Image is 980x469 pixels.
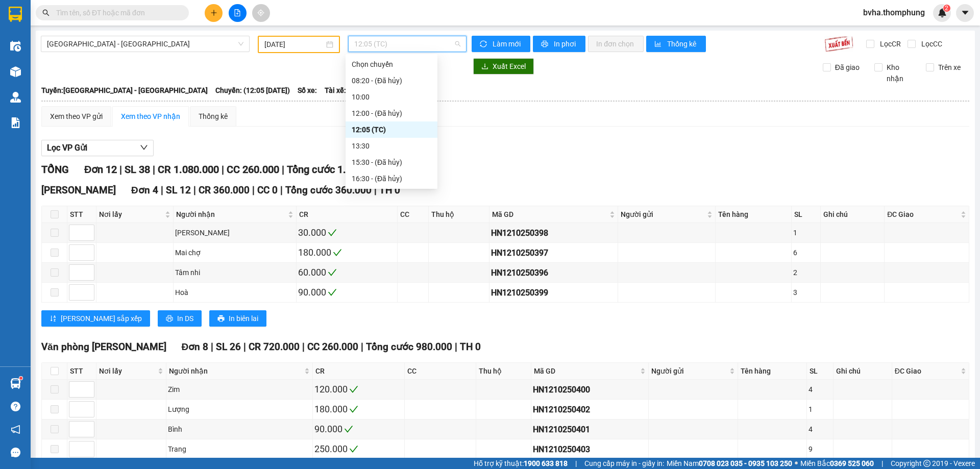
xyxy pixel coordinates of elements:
span: 2 [945,5,948,12]
div: 60.000 [298,265,395,280]
div: 1 [793,227,819,238]
img: icon-new-feature [938,8,947,17]
div: Xem theo VP gửi [50,111,103,122]
button: downloadXuất Excel [473,58,534,75]
td: HN1210250399 [489,283,618,303]
span: Thống kê [667,38,698,50]
th: STT [67,363,96,380]
td: HN1210250397 [489,243,618,263]
img: 9k= [824,36,853,52]
span: printer [541,40,550,48]
div: 10:00 [352,91,431,103]
td: HN1210250402 [531,400,649,419]
span: Hà Nội - Nghệ An [47,36,243,52]
div: 12:05 (TC) [352,124,431,135]
span: | [243,341,246,353]
div: 15:30 - (Đã hủy) [352,157,431,168]
span: 12:05 (TC) [354,36,460,52]
span: check [328,288,337,297]
div: HN1210250397 [491,246,616,259]
button: file-add [229,4,247,22]
span: search [42,9,50,16]
span: Trên xe [934,62,965,73]
span: CC 0 [257,184,278,196]
span: | [222,163,224,176]
span: Đơn 8 [182,341,209,353]
span: In biên lai [229,313,258,324]
div: Xem theo VP nhận [121,111,180,122]
div: HN1210250402 [533,403,647,416]
span: download [481,63,488,71]
span: Nơi lấy [99,365,156,377]
span: ĐC Giao [887,209,959,220]
div: 9 [808,443,831,455]
span: Lọc VP Gửi [47,141,87,154]
div: 16:30 - (Đã hủy) [352,173,431,184]
div: Zim [168,384,311,395]
button: sort-ascending[PERSON_NAME] sắp xếp [41,310,150,327]
button: printerIn biên lai [209,310,266,327]
span: CC 260.000 [307,341,358,353]
div: 90.000 [314,422,403,436]
img: solution-icon [10,117,21,128]
span: SL 38 [125,163,150,176]
span: bvha.thomphung [855,6,933,19]
div: 250.000 [314,442,403,456]
div: HN1210250398 [491,227,616,239]
div: 13:30 [352,140,431,152]
div: HN1210250403 [533,443,647,456]
span: | [280,184,283,196]
div: 1 [808,404,831,415]
span: [PERSON_NAME] sắp xếp [61,313,142,324]
td: HN1210250401 [531,419,649,439]
span: printer [217,315,225,323]
th: Tên hàng [738,363,807,380]
button: caret-down [956,4,974,22]
span: | [881,458,883,469]
img: logo-vxr [9,7,22,22]
span: | [455,341,457,353]
input: Tìm tên, số ĐT hoặc mã đơn [56,7,177,18]
div: Mai chợ [175,247,295,258]
span: Làm mới [493,38,522,50]
img: warehouse-icon [10,41,21,52]
div: Chọn chuyến [346,56,437,72]
span: question-circle [11,402,20,411]
img: warehouse-icon [10,378,21,389]
span: Miền Bắc [800,458,874,469]
div: 90.000 [298,285,395,300]
span: CR 1.080.000 [158,163,219,176]
span: Hỗ trợ kỹ thuật: [474,458,568,469]
span: | [211,341,213,353]
div: Bình [168,424,311,435]
span: | [361,341,363,353]
sup: 2 [943,5,950,12]
span: | [252,184,255,196]
span: In phơi [554,38,577,50]
button: printerIn DS [158,310,202,327]
div: HN1210250400 [533,383,647,396]
span: In DS [177,313,193,324]
span: SL 26 [216,341,241,353]
button: bar-chartThống kê [646,36,706,52]
td: HN1210250398 [489,223,618,243]
span: | [193,184,196,196]
button: In đơn chọn [588,36,644,52]
div: 180.000 [314,402,403,416]
span: Kho nhận [883,62,918,84]
span: Tài xế: [325,85,346,96]
span: ⚪️ [795,461,798,465]
div: Chọn chuyến [352,59,431,70]
th: Ghi chú [821,206,885,223]
th: Ghi chú [834,363,892,380]
td: HN1210250400 [531,380,649,400]
span: CC 260.000 [227,163,279,176]
b: Tuyến: [GEOGRAPHIC_DATA] - [GEOGRAPHIC_DATA] [41,86,208,94]
span: Mã GD [492,209,607,220]
th: Tên hàng [716,206,791,223]
span: ĐC Giao [895,365,959,377]
span: check [328,228,337,237]
th: SL [792,206,821,223]
span: | [302,341,305,353]
span: notification [11,425,20,434]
